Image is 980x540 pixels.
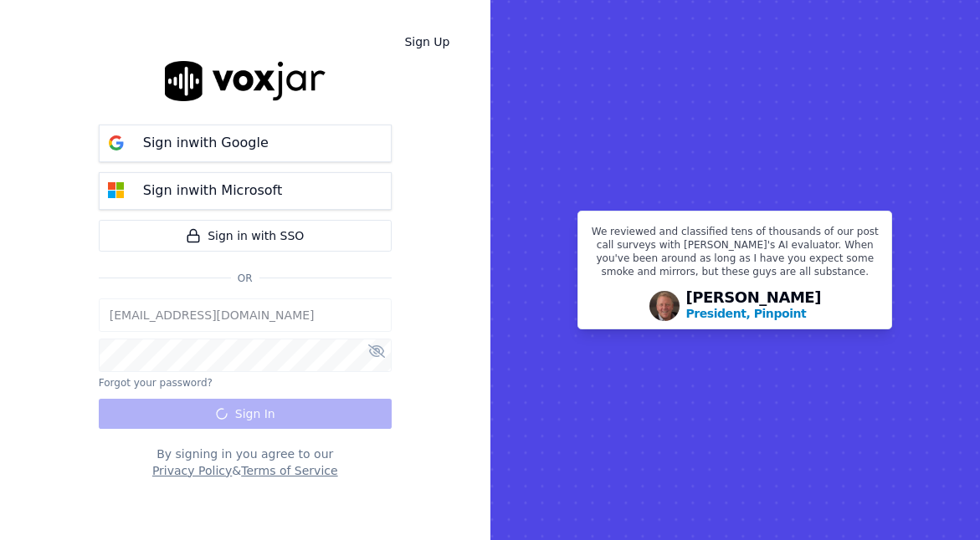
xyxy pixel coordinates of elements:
div: [PERSON_NAME] [686,290,822,322]
p: President, Pinpoint [686,305,807,322]
p: Sign in with Google [143,133,269,153]
input: Email [99,298,392,332]
p: We reviewed and classified tens of thousands of our post call surveys with [PERSON_NAME]'s AI eva... [588,225,881,285]
img: Avatar [649,291,680,321]
img: google Sign in button [100,126,133,160]
div: By signing in you agree to our & [99,446,392,479]
button: Privacy Policy [152,462,232,479]
button: Sign inwith Microsoft [99,172,392,210]
img: logo [165,61,326,100]
a: Sign Up [391,27,463,57]
button: Forgot your password? [99,376,213,390]
button: Sign inwith Google [99,125,392,162]
span: Or [231,272,259,285]
p: Sign in with Microsoft [143,181,282,201]
a: Sign in with SSO [99,220,392,252]
button: Terms of Service [241,462,337,479]
img: microsoft Sign in button [100,174,133,207]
